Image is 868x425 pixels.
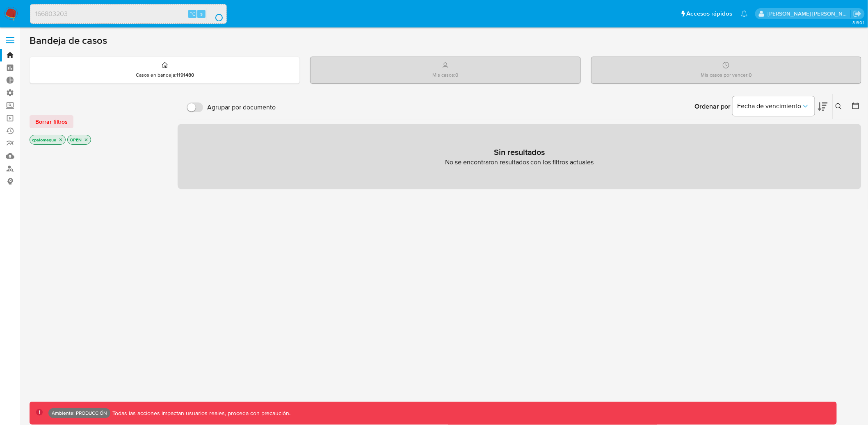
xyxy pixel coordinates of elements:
p: Ambiente: PRODUCCIÓN [52,411,107,415]
p: Todas las acciones impactan usuarios reales, proceda con precaución. [110,409,291,417]
span: Accesos rápidos [687,9,733,18]
button: search-icon [207,8,224,20]
a: Salir [853,9,862,18]
span: s [200,10,203,18]
p: christian.palomeque@mercadolibre.com.co [768,10,851,18]
input: Buscar usuario o caso... [30,9,226,19]
span: ⌥ [190,10,196,18]
a: Notificaciones [741,10,748,17]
